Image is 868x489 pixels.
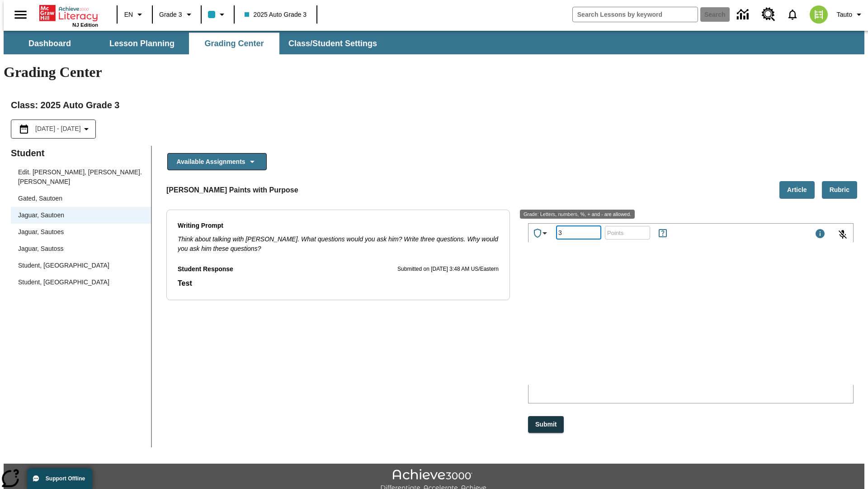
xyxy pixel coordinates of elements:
[781,3,804,26] a: Notifications
[5,33,95,54] button: Dashboard
[605,226,650,240] div: Points: Must be equal to or less than 25.
[4,64,864,81] h1: Grading Center
[281,33,384,54] button: Class/Student Settings
[166,185,298,196] p: [PERSON_NAME] Paints with Purpose
[18,211,144,220] span: Jaguar, Sautoen
[605,221,650,244] input: Points: Must be equal to or less than 25.
[46,475,85,482] span: Support Offline
[556,221,601,244] input: Grade: Letters, numbers, %, + and - are allowed.
[189,33,279,54] button: Grading Center
[815,228,826,241] div: Maximum 1000 characters Press Escape to exit toolbar and use left and right arrow keys to access ...
[18,278,144,287] span: Student, [GEOGRAPHIC_DATA]
[178,221,499,231] p: Writing Prompt
[18,168,144,187] span: Edit. [PERSON_NAME], [PERSON_NAME]. [PERSON_NAME]
[39,4,98,22] a: Home
[837,10,852,19] span: Tauto
[178,278,499,289] p: Student Response
[11,224,151,240] div: Jaguar, Sautoes
[804,3,833,26] button: Select a new avatar
[35,124,81,134] span: [DATE] - [DATE]
[756,2,781,27] a: Resource Center, Will open in new tab
[397,265,499,274] p: Submitted on [DATE] 3:48 AM US/Eastern
[178,278,499,289] p: Test
[97,33,187,54] button: Lesson Planning
[81,124,92,134] svg: Collapse Date Range Filter
[15,124,92,134] button: Select the date range menu item
[654,224,672,242] button: Rules for Earning Points and Achievements, Will open in new tab
[11,257,151,274] div: Student, [GEOGRAPHIC_DATA]
[39,3,98,28] div: Home
[27,468,92,489] button: Support Offline
[11,190,151,207] div: Gated, Sautoen
[11,274,151,291] div: Student, [GEOGRAPHIC_DATA]
[7,1,34,28] button: Open side menu
[18,261,144,270] span: Student, [GEOGRAPHIC_DATA]
[167,153,267,171] button: Available Assignments
[11,240,151,257] div: Jaguar, Sautoss
[573,7,698,22] input: search field
[528,224,554,242] button: Achievements
[779,181,815,199] button: Article, Will open in new tab
[11,164,151,190] div: Edit. [PERSON_NAME], [PERSON_NAME]. [PERSON_NAME]
[124,10,133,19] span: EN
[833,6,868,23] button: Profile/Settings
[822,181,857,199] button: Rubric, Will open in new tab
[178,235,499,254] div: Think about talking with [PERSON_NAME]. What questions would you ask him? Write three questions. ...
[528,210,854,220] p: Teacher Feedback
[11,207,151,224] div: Jaguar, Sautoen
[120,6,149,23] button: Language: EN, Select a language
[556,226,601,240] div: Grade: Letters, numbers, %, + and - are allowed.
[11,146,151,160] p: Student
[4,7,132,15] p: VaCzcw
[159,10,182,19] span: Grade 3
[832,224,854,245] button: Click to activate and allow voice recognition
[204,6,231,23] button: Class color is light blue. Change class color
[72,22,98,28] span: NJ Edition
[731,2,756,27] a: Data Center
[528,416,564,433] button: Submit
[4,7,132,15] body: Type your response here.
[18,227,144,237] span: Jaguar, Sautoes
[520,210,635,219] div: Grade: Letters, numbers, %, + and - are allowed.
[810,5,828,24] img: avatar image
[18,244,144,254] span: Jaguar, Sautoss
[11,98,857,112] h2: Class : 2025 Auto Grade 3
[156,6,198,23] button: Grade: Grade 3, Select a grade
[245,10,307,19] span: 2025 Auto Grade 3
[4,33,385,54] div: SubNavbar
[178,264,233,274] p: Student Response
[18,194,144,203] span: Gated, Sautoen
[4,31,864,54] div: SubNavbar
